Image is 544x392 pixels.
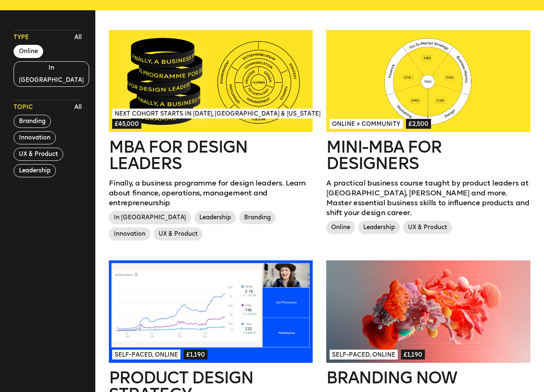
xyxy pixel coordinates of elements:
[184,350,207,360] span: £1,190
[330,350,398,360] span: Self-paced, Online
[330,119,403,129] span: Online + Community
[326,139,530,172] h2: Mini-MBA for Designers
[14,45,43,58] button: Online
[109,178,313,208] p: Finally, a business programme for design leaders. Learn about finance, operations, management and...
[109,139,313,172] h2: MBA for Design Leaders
[14,131,56,144] button: Innovation
[72,101,84,114] button: All
[112,119,141,129] span: £45,000
[14,115,51,128] button: Branding
[14,61,89,87] button: In [GEOGRAPHIC_DATA]
[14,164,56,177] button: Leadership
[239,211,276,224] span: Branding
[109,30,313,244] a: Next Cohort Starts in [DATE], [GEOGRAPHIC_DATA] & [US_STATE]£45,000MBA for Design LeadersFinally,...
[194,211,236,224] span: Leadership
[358,221,400,234] span: Leadership
[326,221,355,234] span: Online
[326,30,530,237] a: Online + Community£2,500Mini-MBA for DesignersA practical business course taught by product leade...
[112,350,180,360] span: Self-paced, Online
[112,109,323,118] span: Next Cohort Starts in [DATE], [GEOGRAPHIC_DATA] & [US_STATE]
[109,211,191,224] span: In [GEOGRAPHIC_DATA]
[72,31,84,44] button: All
[14,148,63,161] button: UX & Product
[154,227,203,241] span: UX & Product
[403,221,452,234] span: UX & Product
[14,103,33,111] span: Topic
[401,350,425,360] span: £1,190
[406,119,431,129] span: £2,500
[109,227,150,241] span: Innovation
[14,33,29,42] span: Type
[326,369,530,386] h2: Branding Now
[326,178,530,218] p: A practical business course taught by product leaders at [GEOGRAPHIC_DATA], [PERSON_NAME] and mor...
